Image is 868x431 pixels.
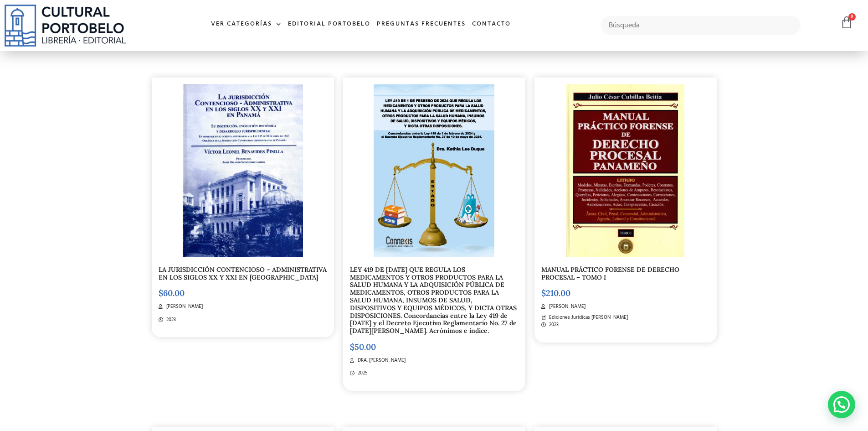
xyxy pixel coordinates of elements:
[350,342,376,352] bdi: 50.00
[355,369,368,377] span: 2025
[285,15,374,34] a: Editorial Portobelo
[374,15,469,34] a: Preguntas frecuentes
[374,84,494,257] img: PORTADA-kathia-lee-ley-419 (1)
[541,265,679,281] a: MANUAL PRÁCTICO FORENSE DE DERECHO PROCESAL – TOMO I
[566,84,685,257] img: img20230818_12562648
[601,16,801,35] input: Búsqueda
[350,342,354,352] span: $
[355,357,406,364] span: DRA. [PERSON_NAME]
[208,15,285,34] a: Ver Categorías
[164,316,176,324] span: 2023
[469,15,514,34] a: Contacto
[350,265,517,335] a: LEY 419 DE [DATE] QUE REGULA LOS MEDICAMENTOS Y OTROS PRODUCTOS PARA LA SALUD HUMANA Y LA ADQUISI...
[547,314,628,322] span: Ediciones Jurídicas [PERSON_NAME]
[541,288,570,298] bdi: 210.00
[848,13,856,21] span: 0
[164,303,203,311] span: [PERSON_NAME]
[541,288,546,298] span: $
[159,265,327,281] a: LA JURISDICCIÓN CONTENCIOSO – ADMINISTRATIVA EN LOS SIGLOS XX Y XXI EN [GEOGRAPHIC_DATA]
[159,288,163,298] span: $
[547,303,586,311] span: [PERSON_NAME]
[547,321,559,329] span: 2023
[840,16,853,29] a: 0
[183,84,303,257] img: img20230707_08481271
[159,288,185,298] bdi: 60.00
